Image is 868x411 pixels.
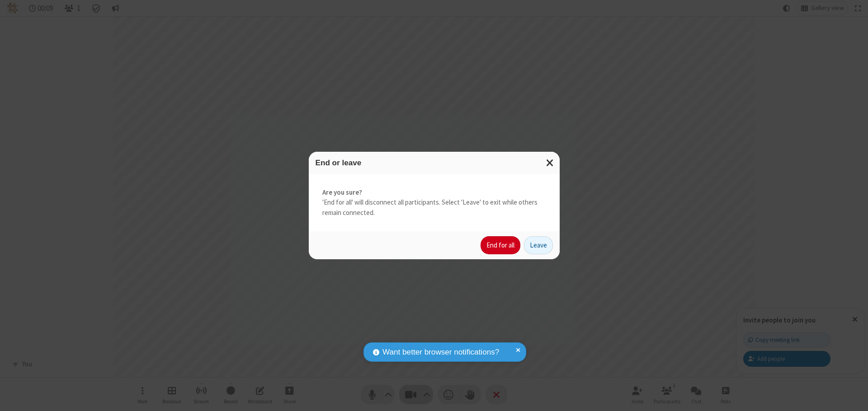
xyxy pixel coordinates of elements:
span: Want better browser notifications? [382,346,499,358]
h3: End or leave [316,159,553,167]
div: 'End for all' will disconnect all participants. Select 'Leave' to exit while others remain connec... [309,174,560,232]
strong: Are you sure? [322,187,546,198]
button: End for all [481,236,520,254]
button: Leave [524,236,553,254]
button: Close modal [541,152,560,174]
